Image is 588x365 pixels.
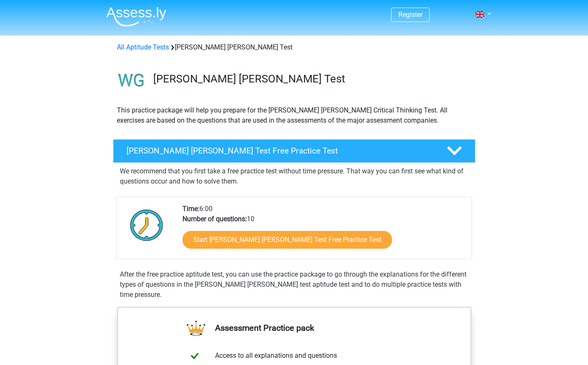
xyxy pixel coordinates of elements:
[120,166,469,187] p: We recommend that you first take a free practice test without time pressure. That way you can fir...
[182,231,392,249] a: Start [PERSON_NAME] [PERSON_NAME] Test Free Practice Test
[176,204,471,259] div: 6:00 10
[113,42,475,52] div: [PERSON_NAME] [PERSON_NAME] Test
[153,72,469,85] h3: [PERSON_NAME] [PERSON_NAME] Test
[182,205,199,213] b: Time:
[125,204,168,246] img: Clock
[182,215,247,223] b: Number of questions:
[117,105,472,126] p: This practice package will help you prepare for the [PERSON_NAME] [PERSON_NAME] Critical Thinking...
[110,139,479,163] a: [PERSON_NAME] [PERSON_NAME] Test Free Practice Test
[116,269,472,300] div: After the free practice aptitude test, you can use the practice package to go through the explana...
[106,7,166,27] img: Assessly
[398,11,422,19] a: Register
[127,146,433,156] h4: [PERSON_NAME] [PERSON_NAME] Test Free Practice Test
[113,63,149,99] img: watson glaser test
[117,43,169,51] a: All Aptitude Tests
